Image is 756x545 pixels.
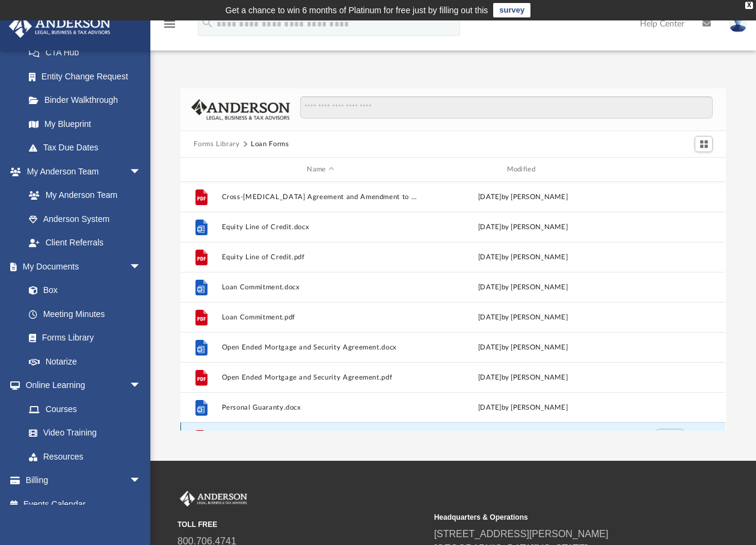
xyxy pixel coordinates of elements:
[425,192,622,203] div: [DATE] by [PERSON_NAME]
[425,372,622,383] div: [DATE] by [PERSON_NAME]
[425,282,622,293] div: [DATE] by [PERSON_NAME]
[17,41,159,65] a: CTA Hub
[226,3,488,17] div: Get a chance to win 6 months of Platinum for free just by filling out this
[129,159,153,184] span: arrow_drop_down
[745,2,753,9] div: close
[425,252,622,263] div: [DATE] by [PERSON_NAME]
[222,343,419,351] button: Open Ended Mortgage and Security Agreement.docx
[222,404,419,411] button: Personal Guaranty.docx
[222,193,419,201] button: Cross-[MEDICAL_DATA] Agreement and Amendment to Security Instrument-CME.pdf
[177,519,426,530] small: TOLL FREE
[177,491,250,507] img: Anderson Advisors Platinum Portal
[180,182,725,431] div: grid
[162,23,177,31] a: menu
[17,421,147,445] a: Video Training
[17,207,153,231] a: Anderson System
[627,164,711,175] div: id
[17,326,147,350] a: Forms Library
[17,136,159,160] a: Tax Due Dates
[129,254,153,279] span: arrow_drop_down
[17,279,147,303] a: Box
[425,312,622,323] div: [DATE] by [PERSON_NAME]
[222,253,419,261] button: Equity Line of Credit.pdf
[656,429,684,447] button: More options
[201,16,214,29] i: search
[425,222,622,233] div: [DATE] by [PERSON_NAME]
[222,374,419,381] button: Open Ended Mortgage and Security Agreement.pdf
[17,302,153,326] a: Meeting Minutes
[221,164,419,175] div: Name
[17,231,153,255] a: Client Referrals
[162,17,177,31] i: menu
[17,64,159,88] a: Entity Change Request
[222,283,419,291] button: Loan Commitment.docx
[425,342,622,353] div: [DATE] by [PERSON_NAME]
[434,512,683,523] small: Headquarters & Operations
[8,254,153,279] a: My Documentsarrow_drop_down
[8,469,159,493] a: Billingarrow_drop_down
[5,14,114,38] img: Anderson Advisors Platinum Portal
[8,492,159,516] a: Events Calendar
[425,402,622,413] div: [DATE] by [PERSON_NAME]
[8,159,153,183] a: My Anderson Teamarrow_drop_down
[493,3,530,17] a: survey
[8,374,153,398] a: Online Learningarrow_drop_down
[129,469,153,493] span: arrow_drop_down
[300,96,713,119] input: Search files and folders
[17,88,159,112] a: Binder Walkthrough
[434,529,609,539] a: [STREET_ADDRESS][PERSON_NAME]
[424,164,622,175] div: Modified
[17,445,153,469] a: Resources
[129,374,153,398] span: arrow_drop_down
[251,139,289,150] button: Loan Forms
[17,397,153,421] a: Courses
[17,349,153,374] a: Notarize
[222,223,419,231] button: Equity Line of Credit.docx
[194,139,239,150] button: Forms Library
[17,112,153,136] a: My Blueprint
[17,183,147,208] a: My Anderson Team
[186,164,216,175] div: id
[729,15,747,32] img: User Pic
[695,136,713,153] button: Switch to Grid View
[222,313,419,321] button: Loan Commitment.pdf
